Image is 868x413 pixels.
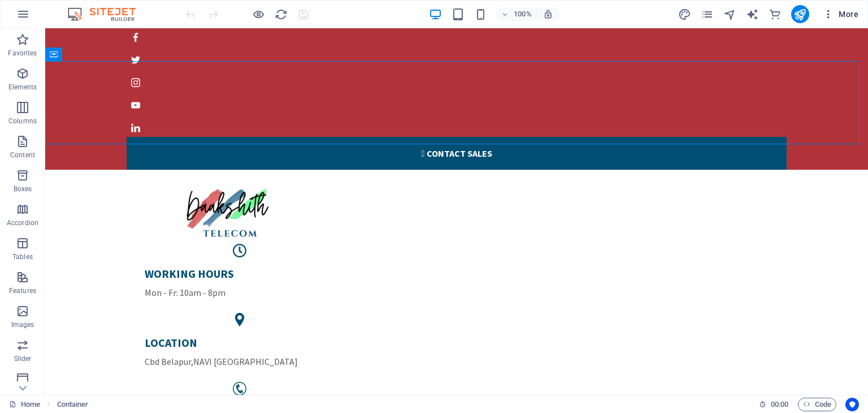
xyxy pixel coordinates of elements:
button: reload [274,7,288,21]
p: Columns [8,117,37,126]
i: Design (Ctrl+Alt+Y) [678,8,691,21]
button: publish [791,5,809,23]
h6: Session time [759,398,789,411]
button: text_generator [746,7,759,21]
span: Cbd Belapur [99,328,146,339]
p: , [99,326,289,340]
span: 00 00 [771,398,788,411]
button: More [818,5,863,23]
p: Features [9,286,36,295]
button: Click here to leave preview mode and continue editing [251,7,265,21]
span: : [779,400,780,408]
i: Reload page [275,8,288,21]
p: Images [11,320,34,329]
i: Publish [793,8,806,21]
span: Click to select. Double-click to edit [57,398,89,411]
i:  [376,119,379,131]
p: Slider [14,354,32,363]
h6: 100% [514,7,532,21]
button: 100% [497,7,537,21]
p: Tables [12,252,33,261]
i: Navigator [723,8,736,21]
button: navigator [723,7,737,21]
button: commerce [769,7,782,21]
i: Pages (Ctrl+Alt+S) [701,8,714,21]
a: Home [9,398,40,411]
p: Accordion [7,218,38,227]
p: Content [10,150,35,160]
button: Code [798,398,836,411]
span: Code [803,398,831,411]
button: Usercentrics [845,398,859,411]
i: Commerce [769,8,782,21]
i: On resize automatically adjust zoom level to fit chosen device. [543,9,553,19]
i: AI Writer [746,8,759,21]
p: Elements [8,83,37,92]
nav: breadcrumb [57,398,89,411]
img: Editor Logo [65,7,150,21]
span: More [823,8,858,20]
button: pages [701,7,714,21]
button: design [678,7,692,21]
p: Favorites [8,49,37,58]
p: Boxes [14,184,32,193]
